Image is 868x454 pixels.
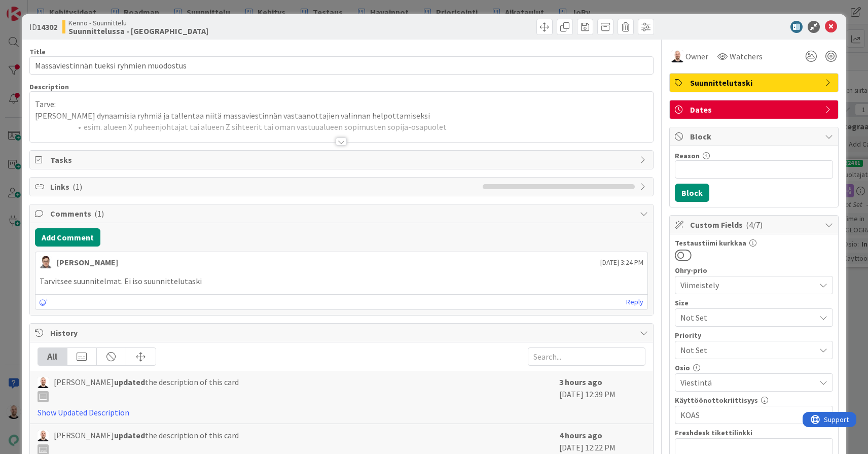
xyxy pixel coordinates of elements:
[37,22,57,32] b: 14302
[675,332,833,339] div: Priority
[40,256,52,268] img: SM
[690,103,820,116] span: Dates
[675,397,833,404] div: Käyttöönottokriittisyys
[50,207,635,220] span: Comments
[528,347,645,366] input: Search...
[38,407,129,417] a: Show Updated Description
[675,299,833,306] div: Size
[54,376,239,402] span: [PERSON_NAME] the description of this card
[57,256,118,268] div: [PERSON_NAME]
[680,310,810,325] span: Not Set
[38,377,49,388] img: TM
[675,151,700,160] label: Reason
[559,377,602,387] b: 3 hours ago
[29,21,57,33] span: ID
[690,77,820,89] span: Suunnittelutaski
[68,27,208,35] b: Suunnittelussa - [GEOGRAPHIC_DATA]
[29,47,46,56] label: Title
[38,430,49,441] img: TM
[94,208,104,219] span: ( 1 )
[40,275,643,287] p: Tarvitsee suunnitelmat. Ei iso suunnittelutaski
[38,348,67,365] div: All
[600,257,643,268] span: [DATE] 3:24 PM
[559,430,602,440] b: 4 hours ago
[626,296,643,308] a: Reply
[675,429,833,436] div: Freshdesk tikettilinkki
[35,98,648,110] p: Tarve:
[746,220,763,230] span: ( 4/7 )
[680,409,815,421] span: KOAS
[690,130,820,143] span: Block
[114,430,145,440] b: updated
[114,377,145,387] b: updated
[680,278,810,292] span: Viimeistely
[50,327,635,339] span: History
[29,82,69,91] span: Description
[675,239,833,247] div: Testaustiimi kurkkaa
[680,376,815,389] span: Viestintä
[50,154,635,166] span: Tasks
[29,56,654,75] input: type card name here...
[730,50,763,62] span: Watchers
[50,181,478,193] span: Links
[675,364,833,371] div: Osio
[73,182,82,192] span: ( 1 )
[675,184,709,202] button: Block
[675,267,833,274] div: Ohry-prio
[680,343,810,357] span: Not Set
[559,376,645,418] div: [DATE] 12:39 PM
[685,50,708,62] span: Owner
[35,110,648,122] p: [PERSON_NAME] dynaamisia ryhmiä ja tallentaa niitä massaviestinnän vastaanottajien valinnan helpo...
[68,19,208,27] span: Kenno - Suunnittelu
[690,219,820,231] span: Custom Fields
[671,50,683,62] img: TM
[35,228,100,247] button: Add Comment
[21,2,46,14] span: Support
